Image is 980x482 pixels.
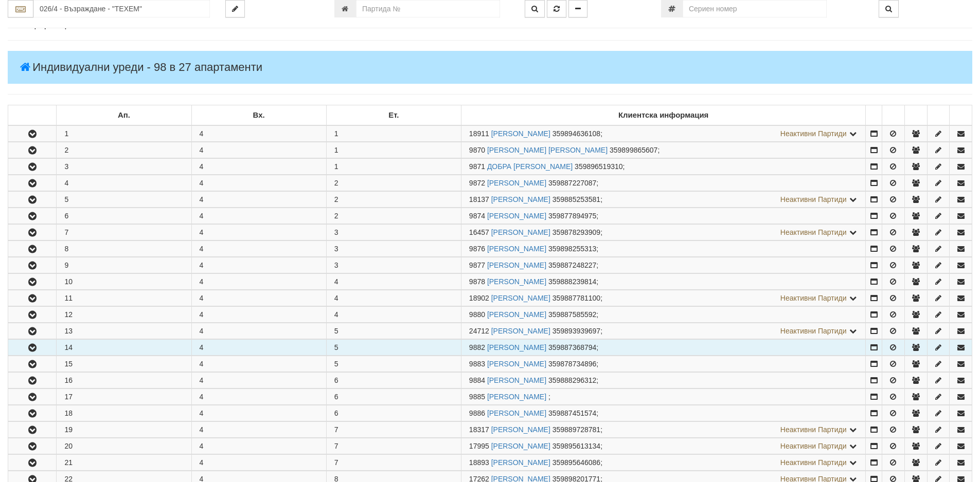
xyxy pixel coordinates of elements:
[487,261,546,269] a: [PERSON_NAME]
[487,162,573,171] a: ДОБРА [PERSON_NAME]
[780,294,847,302] span: Неактивни Партиди
[548,261,596,269] span: 359887248227
[575,162,622,171] span: 359896519310
[334,162,338,171] span: 1
[866,105,882,126] td: : No sort applied, sorting is disabled
[491,425,550,434] a: [PERSON_NAME]
[461,323,866,339] td: ;
[191,175,326,191] td: 4
[780,425,847,434] span: Неактивни Партиди
[191,373,326,388] td: 4
[334,146,338,154] span: 1
[461,142,866,158] td: ;
[461,389,866,405] td: ;
[461,241,866,257] td: ;
[491,458,550,467] a: [PERSON_NAME]
[334,393,338,401] span: 6
[334,195,338,203] span: 2
[461,455,866,471] td: ;
[461,340,866,356] td: ;
[57,105,191,126] td: Ап.: No sort applied, sorting is disabled
[334,310,338,319] span: 4
[780,327,847,335] span: Неактивни Партиди
[334,409,338,417] span: 6
[469,360,485,368] span: Партида №
[57,225,191,240] td: 7
[469,409,485,417] span: Партида №
[487,212,546,220] a: [PERSON_NAME]
[334,376,338,384] span: 6
[191,389,326,405] td: 4
[57,175,191,191] td: 4
[553,195,600,203] span: 359885253581
[191,340,326,356] td: 4
[334,458,338,467] span: 7
[57,422,191,438] td: 19
[461,274,866,290] td: ;
[553,294,600,302] span: 359887781100
[191,422,326,438] td: 4
[334,442,338,450] span: 7
[553,327,600,335] span: 359893939697
[191,225,326,240] td: 4
[334,179,338,187] span: 2
[57,125,191,142] td: 1
[334,327,338,335] span: 5
[57,356,191,372] td: 15
[469,228,489,236] span: Партида №
[469,261,485,269] span: Партида №
[548,343,596,351] span: 359887368794
[469,327,489,335] span: Партида №
[461,290,866,306] td: ;
[904,105,927,126] td: : No sort applied, sorting is disabled
[334,360,338,368] span: 5
[491,195,550,203] a: [PERSON_NAME]
[461,373,866,388] td: ;
[191,125,326,142] td: 4
[57,142,191,158] td: 2
[334,228,338,236] span: 3
[334,212,338,220] span: 2
[553,442,600,450] span: 359895613134
[610,146,657,154] span: 359899865607
[191,105,326,126] td: Вх.: No sort applied, sorting is disabled
[487,360,546,368] a: [PERSON_NAME]
[548,212,596,220] span: 359877894975
[487,376,546,384] a: [PERSON_NAME]
[469,294,489,302] span: Партида №
[491,129,550,138] a: [PERSON_NAME]
[469,212,485,220] span: Партида №
[57,307,191,323] td: 12
[548,277,596,286] span: 359888239814
[326,105,461,126] td: Ет.: No sort applied, sorting is disabled
[469,277,485,286] span: Партида №
[469,442,489,450] span: Партида №
[8,51,972,84] h4: Индивидуални уреди - 98 в 27 апартаменти
[191,257,326,273] td: 4
[461,405,866,421] td: ;
[57,192,191,208] td: 5
[191,290,326,306] td: 4
[487,146,608,154] a: [PERSON_NAME] [PERSON_NAME]
[57,257,191,273] td: 9
[461,225,866,240] td: ;
[491,228,550,236] a: [PERSON_NAME]
[191,455,326,471] td: 4
[253,111,265,119] b: Вх.
[57,340,191,356] td: 14
[191,405,326,421] td: 4
[950,105,972,126] td: : No sort applied, sorting is disabled
[461,307,866,323] td: ;
[487,409,546,417] a: [PERSON_NAME]
[553,458,600,467] span: 359895646086
[191,142,326,158] td: 4
[334,343,338,351] span: 5
[780,129,847,138] span: Неактивни Партиди
[57,438,191,454] td: 20
[469,179,485,187] span: Партида №
[191,307,326,323] td: 4
[469,343,485,351] span: Партида №
[57,159,191,175] td: 3
[469,245,485,253] span: Партида №
[491,442,550,450] a: [PERSON_NAME]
